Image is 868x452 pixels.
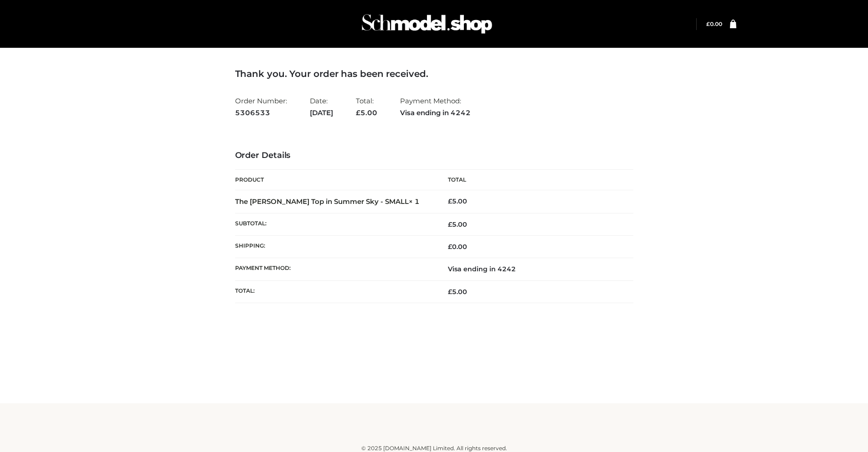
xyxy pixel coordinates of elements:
[434,258,633,280] td: Visa ending in 4242
[434,170,633,190] th: Total
[235,68,633,79] h3: Thank you. Your order has been received.
[359,6,495,42] img: Schmodel Admin 964
[310,93,333,121] li: Date:
[235,107,287,119] strong: 5306533
[400,107,471,119] strong: Visa ending in 4242
[235,93,287,121] li: Order Number:
[448,220,467,229] span: 5.00
[235,258,434,280] th: Payment method:
[235,197,420,206] strong: The [PERSON_NAME] Top in Summer Sky - SMALL
[310,107,333,119] strong: [DATE]
[356,108,377,117] span: 5.00
[409,197,420,206] strong: × 1
[356,93,377,121] li: Total:
[235,151,633,161] h3: Order Details
[448,243,452,251] span: £
[235,213,434,235] th: Subtotal:
[706,20,710,27] span: £
[235,236,434,258] th: Shipping:
[448,220,452,229] span: £
[400,93,471,121] li: Payment Method:
[235,280,434,303] th: Total:
[448,288,452,296] span: £
[448,243,467,251] bdi: 0.00
[356,108,360,117] span: £
[448,197,452,205] span: £
[448,288,467,296] span: 5.00
[235,170,434,190] th: Product
[448,197,467,205] bdi: 5.00
[706,20,722,27] bdi: 0.00
[706,20,722,27] a: £0.00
